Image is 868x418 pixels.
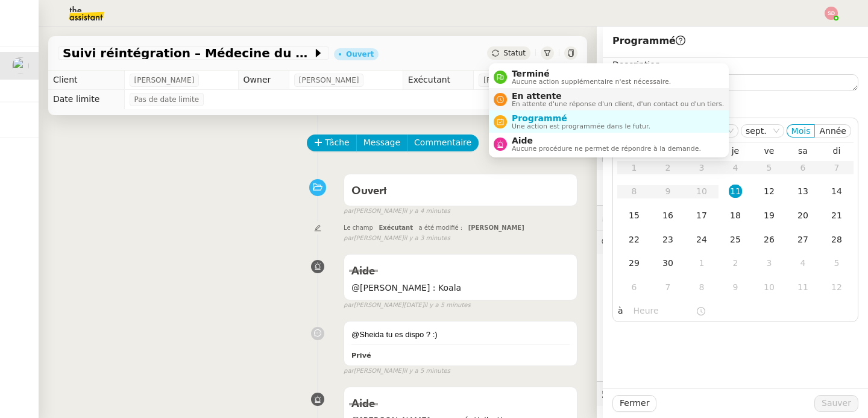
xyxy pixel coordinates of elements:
[661,209,675,222] div: 16
[63,47,312,59] span: Suivi réintégration – Médecine du travail (PST35) + paiements effectués
[363,136,400,150] span: Message
[134,93,200,106] span: Pas de date limite
[134,74,195,86] span: [PERSON_NAME]
[786,252,820,276] td: 04/10/2025
[346,51,374,58] div: Ouvert
[419,224,463,231] span: a été modifié :
[503,49,526,57] span: Statut
[830,209,843,222] div: 21
[820,180,854,204] td: 14/09/2025
[763,209,776,222] div: 19
[752,180,786,204] td: 12/09/2025
[796,233,810,246] div: 27
[729,280,742,294] div: 9
[512,78,671,85] span: Aucune action supplémentaire n'est nécessaire.
[627,280,641,294] div: 6
[299,74,359,86] span: [PERSON_NAME]
[617,204,651,228] td: 15/09/2025
[791,126,811,136] span: Mois
[661,233,675,246] div: 23
[512,69,671,78] span: Terminé
[820,252,854,276] td: 05/10/2025
[763,185,776,198] div: 12
[344,206,450,217] small: [PERSON_NAME]
[483,74,544,86] span: [PERSON_NAME]
[830,233,843,246] div: 28
[685,228,719,252] td: 24/09/2025
[512,136,701,145] span: Aide
[752,204,786,228] td: 19/09/2025
[651,204,685,228] td: 16/09/2025
[351,281,570,295] span: @[PERSON_NAME] : Koala
[695,233,708,246] div: 24
[820,145,854,156] th: dim.
[729,256,742,270] div: 2
[820,276,854,300] td: 12/10/2025
[344,300,471,311] small: [PERSON_NAME][DATE]
[819,126,846,136] span: Année
[786,276,820,300] td: 11/10/2025
[820,204,854,228] td: 21/09/2025
[719,252,752,276] td: 02/10/2025
[602,212,685,222] span: ⏲️
[512,123,650,130] span: Une action est programmée dans le futur.
[404,233,450,244] span: il y a 3 minutes
[719,180,752,204] td: 11/09/2025
[763,233,776,246] div: 26
[627,233,641,246] div: 22
[617,228,651,252] td: 22/09/2025
[612,35,685,46] span: Programmé
[786,180,820,204] td: 13/09/2025
[597,206,868,229] div: ⏲️Tâches 0:00
[830,185,843,198] div: 14
[403,71,473,90] td: Exécutant
[651,252,685,276] td: 30/09/2025
[356,135,407,151] button: Message
[695,209,708,222] div: 17
[618,304,623,318] span: à
[627,209,641,222] div: 15
[617,252,651,276] td: 29/09/2025
[351,266,375,277] span: Aide
[763,256,776,270] div: 3
[351,352,371,359] b: Privé
[685,252,719,276] td: 01/10/2025
[512,91,724,101] span: En attente
[597,230,868,254] div: 💬Commentaires 3
[344,366,450,376] small: [PERSON_NAME]
[344,233,354,244] span: par
[752,228,786,252] td: 26/09/2025
[597,382,868,405] div: 🕵️Autres demandes en cours 4
[820,228,854,252] td: 28/09/2025
[796,209,810,222] div: 20
[796,256,810,270] div: 4
[414,136,471,150] span: Commentaire
[763,280,776,294] div: 10
[796,185,810,198] div: 13
[786,204,820,228] td: 20/09/2025
[752,276,786,300] td: 10/10/2025
[325,136,350,150] span: Tâche
[651,228,685,252] td: 23/09/2025
[719,276,752,300] td: 09/10/2025
[344,206,354,217] span: par
[344,366,354,376] span: par
[685,276,719,300] td: 08/10/2025
[685,204,719,228] td: 17/09/2025
[729,209,742,222] div: 18
[627,256,641,270] div: 29
[661,280,675,294] div: 7
[602,237,700,247] span: 💬
[468,224,524,231] span: [PERSON_NAME]
[512,145,701,152] span: Aucune procédure ne permet de répondre à la demande.
[620,396,649,410] span: Fermer
[729,185,742,198] div: 11
[830,280,843,294] div: 12
[719,145,752,156] th: jeu.
[786,228,820,252] td: 27/09/2025
[351,329,570,341] div: @Sheida tu es dispo ? :)
[344,300,354,311] span: par
[752,145,786,156] th: ven.
[695,256,708,270] div: 1
[729,233,742,246] div: 25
